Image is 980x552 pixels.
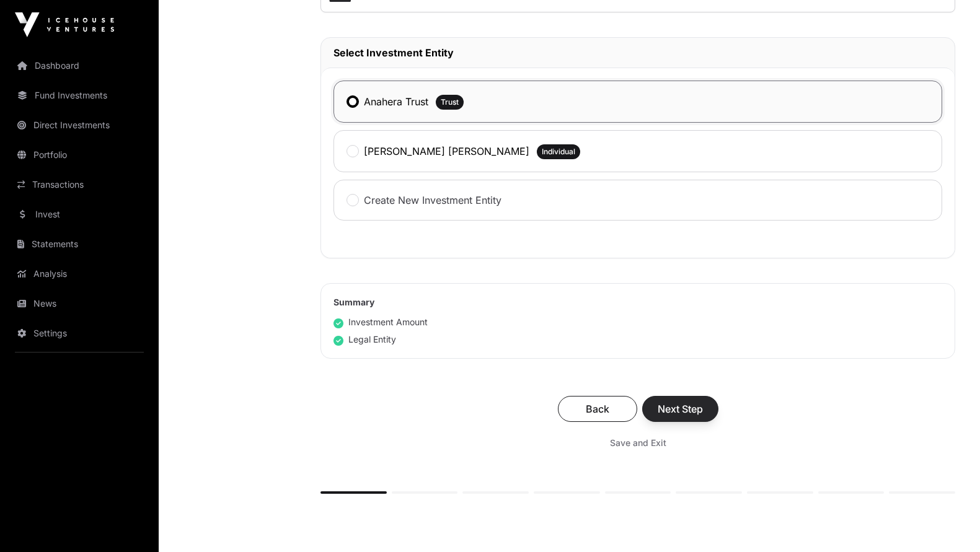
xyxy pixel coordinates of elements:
a: Settings [10,320,149,347]
label: Create New Investment Entity [364,193,501,208]
span: Trust [441,97,459,107]
div: Investment Amount [333,316,428,328]
h2: Select Investment Entity [333,45,942,60]
span: Back [573,401,622,416]
a: Statements [10,230,149,258]
a: Invest [10,201,149,228]
button: Save and Exit [595,432,681,454]
iframe: Chat Widget [918,493,980,552]
span: Individual [542,147,575,157]
a: Fund Investments [10,82,149,109]
h2: Summary [333,296,942,309]
label: [PERSON_NAME] [PERSON_NAME] [364,144,529,159]
span: Next Step [658,401,703,416]
a: Analysis [10,260,149,287]
a: Transactions [10,171,149,198]
label: Anahera Trust [364,94,428,109]
button: Back [558,396,637,422]
button: Next Step [642,396,718,422]
a: Portfolio [10,141,149,169]
span: Save and Exit [610,437,666,449]
a: News [10,290,149,317]
a: Direct Investments [10,112,149,139]
a: Dashboard [10,52,149,79]
div: Legal Entity [333,333,396,346]
img: Icehouse Ventures Logo [15,12,114,37]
